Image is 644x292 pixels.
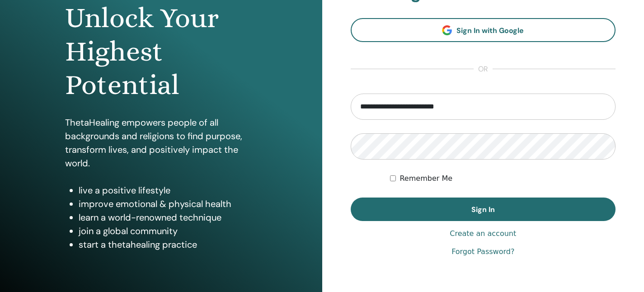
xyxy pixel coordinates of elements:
[79,197,257,211] li: improve emotional & physical health
[471,205,495,214] span: Sign In
[400,173,452,184] label: Remember Me
[79,238,257,251] li: start a thetahealing practice
[351,18,616,42] a: Sign In with Google
[390,173,616,184] div: Keep me authenticated indefinitely or until I manually logout
[79,184,257,197] li: live a positive lifestyle
[65,116,257,170] p: ThetaHealing empowers people of all backgrounds and religions to find purpose, transform lives, a...
[456,26,524,35] span: Sign In with Google
[450,228,516,239] a: Create an account
[79,224,257,238] li: join a global community
[79,211,257,224] li: learn a world-renowned technique
[474,64,493,75] span: or
[451,246,514,257] a: Forgot Password?
[65,1,257,102] h1: Unlock Your Highest Potential
[351,198,616,221] button: Sign In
